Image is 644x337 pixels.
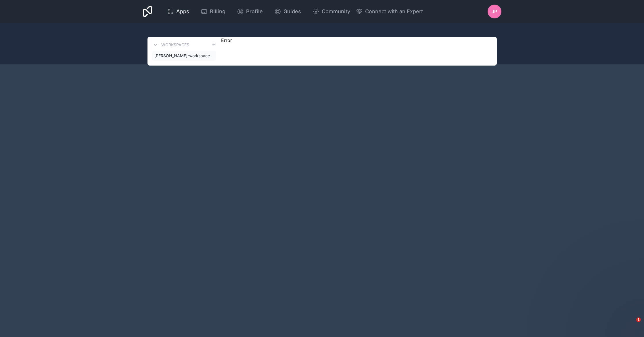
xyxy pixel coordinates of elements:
a: Workspaces [152,41,189,48]
a: Guides [270,5,306,18]
h3: Workspaces [161,42,189,48]
button: Connect with an Expert [356,7,423,16]
span: 1 [636,317,641,322]
iframe: Intercom live chat [624,317,638,331]
a: Community [308,5,355,18]
span: Profile [246,7,263,16]
a: Profile [232,5,267,18]
a: [PERSON_NAME]-workspace [152,51,216,61]
span: Guides [283,7,301,16]
span: Apps [176,7,189,16]
iframe: Intercom notifications message [529,281,644,321]
div: Error [221,37,232,66]
a: Billing [196,5,230,18]
span: Community [322,7,350,16]
span: jp [492,8,497,15]
span: Billing [210,7,225,16]
span: Connect with an Expert [365,7,423,16]
a: Apps [162,5,194,18]
span: [PERSON_NAME]-workspace [154,53,210,59]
